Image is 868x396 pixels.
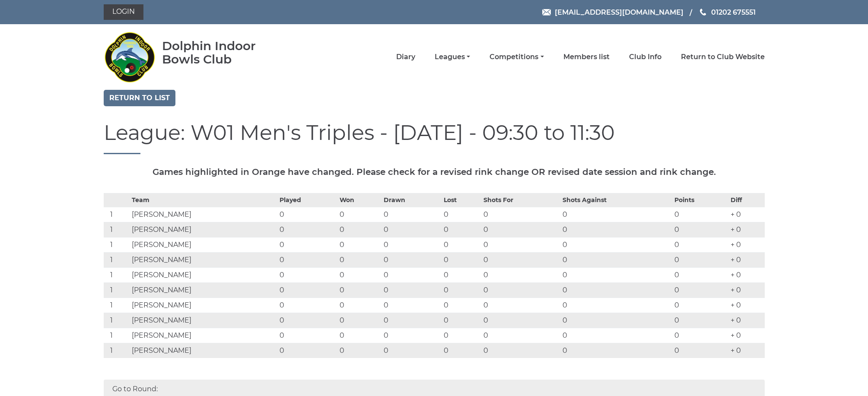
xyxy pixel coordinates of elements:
td: + 0 [728,207,764,222]
td: 0 [382,267,442,282]
span: 01202 675551 [711,8,756,16]
td: 0 [277,252,337,267]
td: 0 [560,343,672,358]
td: 0 [672,298,728,313]
td: 0 [481,282,560,298]
th: Shots For [481,193,560,207]
td: [PERSON_NAME] [130,282,278,298]
td: 0 [560,328,672,343]
th: Lost [442,193,482,207]
th: Team [130,193,278,207]
td: [PERSON_NAME] [130,343,278,358]
td: 0 [560,222,672,237]
td: 0 [382,282,442,298]
td: [PERSON_NAME] [130,207,278,222]
td: 0 [337,328,382,343]
td: 0 [560,267,672,282]
td: 1 [104,267,130,282]
a: Members list [563,52,610,62]
td: 1 [104,222,130,237]
td: 0 [277,267,337,282]
td: 0 [481,237,560,252]
td: 0 [337,298,382,313]
td: 1 [104,207,130,222]
td: 0 [382,313,442,328]
td: 0 [560,313,672,328]
td: 0 [672,237,728,252]
a: Email [EMAIL_ADDRESS][DOMAIN_NAME] [542,7,684,18]
span: [EMAIL_ADDRESS][DOMAIN_NAME] [555,8,684,16]
td: + 0 [728,328,764,343]
td: 0 [560,298,672,313]
td: 0 [481,267,560,282]
td: 0 [481,222,560,237]
td: + 0 [728,252,764,267]
td: 0 [442,207,482,222]
td: 1 [104,237,130,252]
a: Diary [396,52,415,62]
td: 0 [442,328,482,343]
td: 0 [672,267,728,282]
td: 0 [277,207,337,222]
td: 0 [442,343,482,358]
a: Leagues [435,52,470,62]
td: 0 [442,298,482,313]
td: [PERSON_NAME] [130,237,278,252]
td: 0 [672,343,728,358]
td: 1 [104,282,130,298]
td: 0 [382,252,442,267]
td: 0 [277,298,337,313]
td: 0 [337,222,382,237]
td: 1 [104,252,130,267]
td: [PERSON_NAME] [130,267,278,282]
td: 0 [442,313,482,328]
th: Played [277,193,337,207]
td: 0 [277,237,337,252]
td: 0 [672,222,728,237]
td: + 0 [728,222,764,237]
td: 0 [277,222,337,237]
td: 0 [337,282,382,298]
td: 0 [277,328,337,343]
td: + 0 [728,282,764,298]
td: 0 [560,207,672,222]
a: Return to Club Website [681,52,765,62]
td: 0 [560,282,672,298]
td: 0 [382,237,442,252]
td: [PERSON_NAME] [130,222,278,237]
td: + 0 [728,267,764,282]
th: Diff [728,193,764,207]
td: + 0 [728,237,764,252]
img: Dolphin Indoor Bowls Club [104,27,156,87]
td: 0 [442,282,482,298]
img: Email [542,9,551,16]
h5: Games highlighted in Orange have changed. Please check for a revised rink change OR revised date ... [104,167,765,177]
td: 0 [337,313,382,328]
th: Drawn [382,193,442,207]
a: Club Info [629,52,661,62]
td: 1 [104,313,130,328]
td: 0 [382,298,442,313]
td: [PERSON_NAME] [130,298,278,313]
td: + 0 [728,343,764,358]
a: Login [104,4,143,20]
td: 0 [337,252,382,267]
td: 0 [337,267,382,282]
td: 0 [481,343,560,358]
td: + 0 [728,298,764,313]
td: 0 [481,207,560,222]
img: Phone us [700,9,706,16]
td: [PERSON_NAME] [130,313,278,328]
td: 0 [481,328,560,343]
div: Dolphin Indoor Bowls Club [162,39,283,66]
th: Won [337,193,382,207]
h1: League: W01 Men's Triples - [DATE] - 09:30 to 11:30 [104,121,765,154]
td: [PERSON_NAME] [130,328,278,343]
td: 0 [277,282,337,298]
td: 0 [672,282,728,298]
td: 1 [104,343,130,358]
th: Shots Against [560,193,672,207]
td: [PERSON_NAME] [130,252,278,267]
td: 0 [672,313,728,328]
td: 0 [442,267,482,282]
